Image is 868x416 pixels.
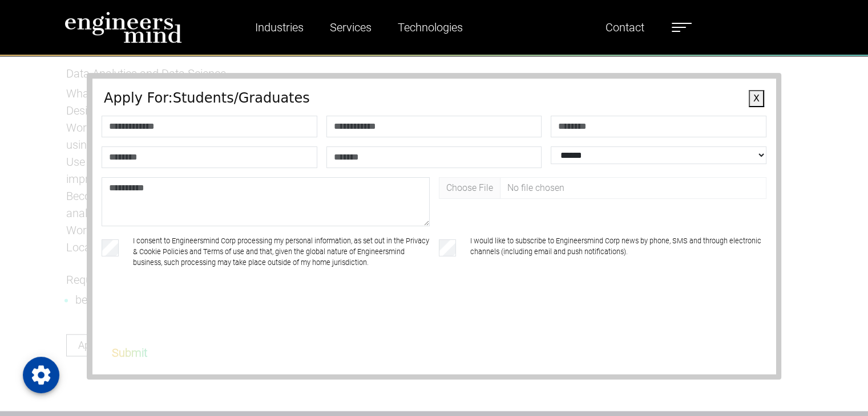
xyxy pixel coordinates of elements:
button: X [749,90,764,107]
label: I consent to Engineersmind Corp processing my personal information, as set out in the Privacy & C... [133,235,429,268]
img: logo [64,11,182,43]
h4: Apply For: Students/Graduates [104,90,764,107]
a: Technologies [393,14,467,40]
a: Services [325,14,376,40]
a: Industries [251,14,308,40]
a: Contact [601,14,649,40]
iframe: reCAPTCHA [104,296,277,341]
label: I would like to subscribe to Engineersmind Corp news by phone, SMS and through electronic channel... [470,235,766,268]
